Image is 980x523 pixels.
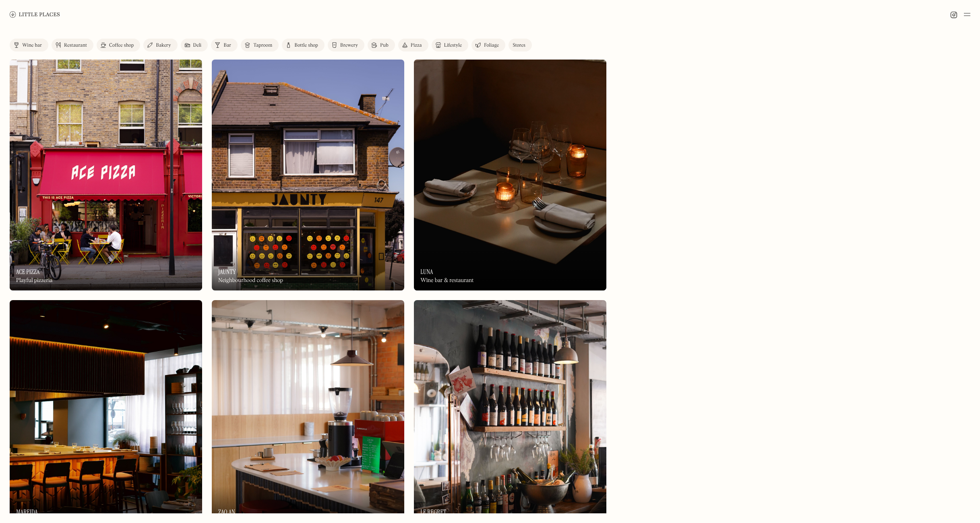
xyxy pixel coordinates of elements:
[380,43,389,48] div: Pub
[16,268,40,276] h3: Ace Pizza
[10,60,202,290] a: Ace PizzaAce PizzaAce PizzaPlayful pizzeria
[484,43,499,48] div: Foliage
[218,268,236,276] h3: Jaunty
[212,60,404,290] a: JauntyJauntyJauntyNeighbourhood coffee shop
[444,43,462,48] div: Lifestyle
[398,39,428,51] a: Pizza
[109,43,134,48] div: Coffee shop
[181,39,208,51] a: Deli
[97,39,140,51] a: Coffee shop
[143,39,177,51] a: Bakery
[193,43,202,48] div: Deli
[432,39,468,51] a: Lifestyle
[513,43,525,48] div: Stores
[340,43,358,48] div: Brewery
[420,508,446,516] h3: Le Regret
[212,60,404,290] img: Jaunty
[368,39,395,51] a: Pub
[218,277,283,284] div: Neighbourhood coffee shop
[414,60,606,290] a: LunaLunaLunaWine bar & restaurant
[414,60,606,290] img: Luna
[218,508,235,516] h3: Zao An
[471,39,505,51] a: Foliage
[420,268,433,276] h3: Luna
[10,60,202,290] img: Ace Pizza
[328,39,364,51] a: Brewery
[16,277,53,284] div: Playful pizzeria
[16,508,38,516] h3: Mareida
[64,43,87,48] div: Restaurant
[294,43,318,48] div: Bottle shop
[223,43,231,48] div: Bar
[253,43,272,48] div: Taproom
[211,39,238,51] a: Bar
[241,39,279,51] a: Taproom
[22,43,42,48] div: Wine bar
[52,39,93,51] a: Restaurant
[411,43,422,48] div: Pizza
[10,39,48,51] a: Wine bar
[509,39,532,51] a: Stores
[156,43,171,48] div: Bakery
[282,39,325,51] a: Bottle shop
[420,277,473,284] div: Wine bar & restaurant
